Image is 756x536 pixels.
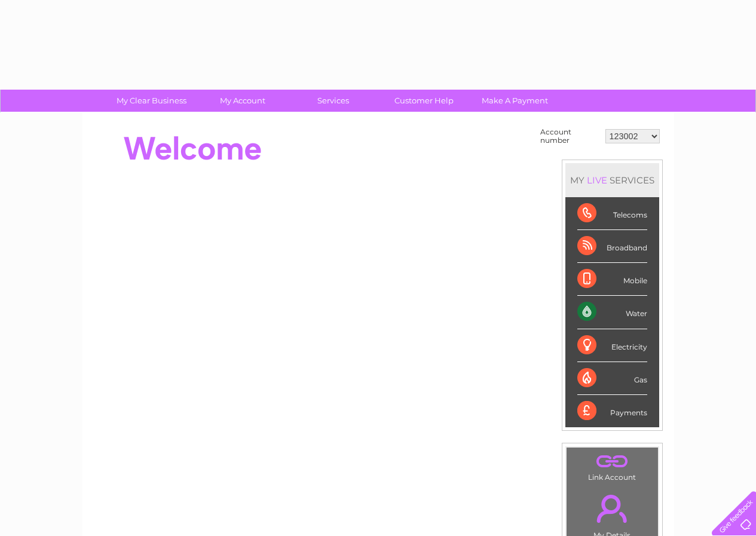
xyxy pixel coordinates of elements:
div: Mobile [577,263,647,296]
td: Link Account [566,447,659,485]
div: Water [577,296,647,329]
a: . [570,488,655,529]
div: Payments [577,395,647,427]
div: LIVE [584,174,610,186]
a: My Clear Business [102,90,201,112]
a: My Account [193,90,292,112]
div: Electricity [577,329,647,362]
div: Telecoms [577,197,647,230]
a: Customer Help [375,90,473,112]
a: Make A Payment [466,90,564,112]
div: MY SERVICES [565,163,659,197]
a: Services [284,90,382,112]
td: Account number [537,125,602,148]
div: Gas [577,362,647,395]
div: Broadband [577,230,647,263]
a: . [570,451,655,471]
